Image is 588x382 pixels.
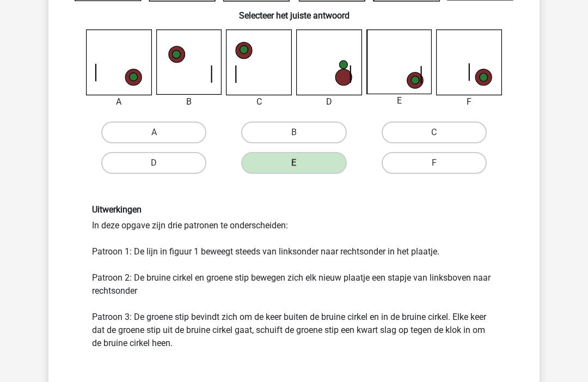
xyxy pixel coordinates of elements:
[78,96,160,109] div: A
[92,205,496,215] h6: Uitwerkingen
[66,2,522,21] h6: Selecteer het juiste antwoord
[101,153,206,174] label: D
[358,95,440,108] div: E
[218,96,300,109] div: C
[241,153,346,174] label: E
[241,122,346,144] label: B
[382,153,487,174] label: F
[84,205,504,350] div: In deze opgave zijn drie patronen te onderscheiden: Patroon 1: De lijn in figuur 1 beweegt steeds...
[101,122,206,144] label: A
[382,122,487,144] label: C
[428,96,510,109] div: F
[148,96,230,109] div: B
[288,96,370,109] div: D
